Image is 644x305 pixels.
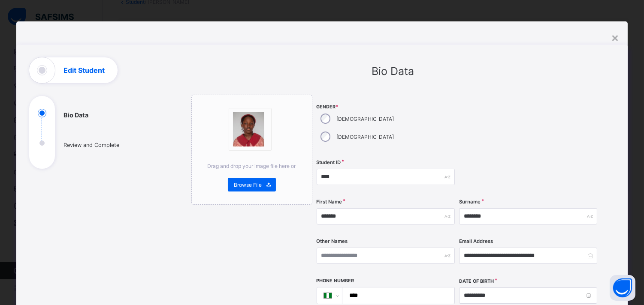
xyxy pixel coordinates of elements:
[317,159,341,165] label: Student ID
[191,95,312,205] div: bannerImageDrag and drop your image file here orBrowse File
[317,238,348,244] label: Other Names
[63,67,105,74] h1: Edit Student
[459,238,493,244] label: Email Address
[459,199,481,205] label: Surname
[317,104,455,110] span: Gender
[459,278,494,284] label: Date of Birth
[317,199,342,205] label: First Name
[234,182,262,188] span: Browse File
[233,112,265,147] img: bannerImage
[336,116,394,122] label: [DEMOGRAPHIC_DATA]
[317,278,354,284] label: Phone Number
[610,275,635,301] button: Open asap
[208,163,296,169] span: Drag and drop your image file here or
[336,134,394,140] label: [DEMOGRAPHIC_DATA]
[372,65,414,78] span: Bio Data
[611,30,619,45] div: ×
